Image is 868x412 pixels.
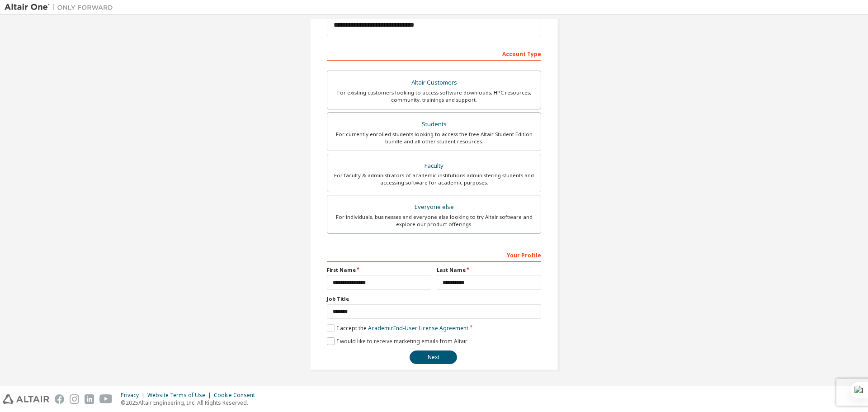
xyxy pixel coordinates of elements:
label: Last Name [437,266,541,274]
label: First Name [327,266,431,274]
p: © 2025 Altair Engineering, Inc. All Rights Reserved. [121,399,260,407]
div: Cookie Consent [214,392,260,399]
div: Account Type [327,46,541,61]
div: Website Terms of Use [147,392,214,399]
img: linkedin.svg [85,394,94,404]
label: I accept the [327,324,468,332]
div: Privacy [121,392,147,399]
div: Faculty [333,160,535,172]
img: altair_logo.svg [3,394,49,404]
label: Job Title [327,295,541,303]
label: I would like to receive marketing emails from Altair [327,337,467,345]
div: For currently enrolled students looking to access the free Altair Student Edition bundle and all ... [333,131,535,145]
div: Altair Customers [333,76,535,89]
div: Your Profile [327,247,541,262]
img: instagram.svg [70,394,79,404]
img: Altair One [5,3,118,12]
div: Everyone else [333,201,535,213]
div: For individuals, businesses and everyone else looking to try Altair software and explore our prod... [333,213,535,228]
div: Students [333,118,535,131]
button: Next [410,350,457,364]
img: facebook.svg [55,394,64,404]
img: youtube.svg [99,394,113,404]
div: For existing customers looking to access software downloads, HPC resources, community, trainings ... [333,89,535,104]
a: Academic End-User License Agreement [368,324,468,332]
div: For faculty & administrators of academic institutions administering students and accessing softwa... [333,172,535,186]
